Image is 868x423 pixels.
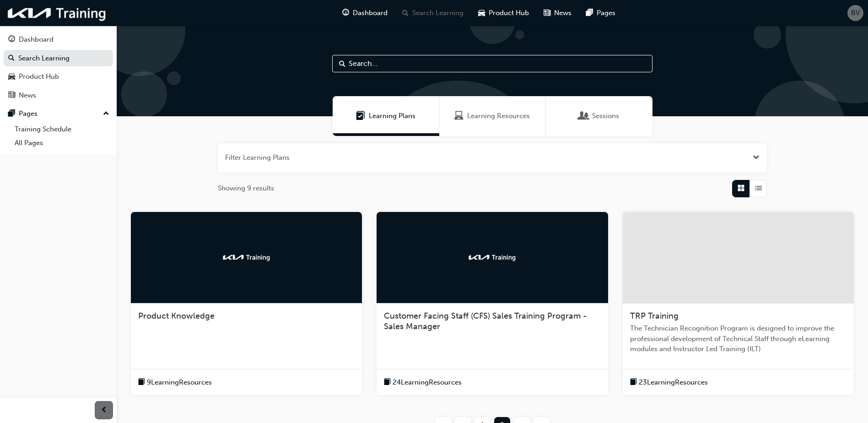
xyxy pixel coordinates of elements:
[19,108,38,119] div: Pages
[138,311,215,321] span: Product Knowledge
[8,36,15,44] span: guage-icon
[630,323,846,354] span: The Technician Recognition Program is designed to improve the professional development of Technic...
[592,111,619,121] span: Sessions
[353,8,388,18] span: Dashboard
[597,8,615,18] span: Pages
[384,377,391,388] span: book-icon
[335,4,395,22] a: guage-iconDashboard
[384,377,462,388] button: book-icon24LearningResources
[8,54,15,63] span: search-icon
[402,7,409,19] span: search-icon
[377,212,608,396] a: kia-trainingCustomer Facing Staff (CFS) Sales Training Program - Sales Managerbook-icon24Learning...
[101,405,108,416] span: prev-icon
[755,183,762,194] span: List
[851,8,860,18] span: BV
[4,87,113,104] a: News
[19,90,36,101] div: News
[4,50,113,67] a: Search Learning
[395,4,471,22] a: search-iconSearch Learning
[630,377,708,388] button: book-icon23LearningResources
[5,4,110,22] img: kia-training
[356,111,365,121] span: Learning Plans
[333,96,439,136] a: Learning PlansLearning Plans
[454,111,464,121] span: Learning Resources
[384,311,587,332] span: Customer Facing Staff (CFS) Sales Training Program - Sales Manager
[753,152,760,163] button: Open the filter
[467,253,518,262] img: kia-training
[554,8,571,18] span: News
[4,105,113,122] button: Pages
[339,59,345,69] span: Search
[332,55,652,72] input: Search...
[579,111,588,121] span: Sessions
[131,212,362,396] a: kia-trainingProduct Knowledgebook-icon9LearningResources
[4,68,113,85] a: Product Hub
[221,253,272,262] img: kia-training
[369,111,415,121] span: Learning Plans
[8,92,15,100] span: news-icon
[412,8,464,18] span: Search Learning
[342,7,349,19] span: guage-icon
[546,96,652,136] a: SessionsSessions
[103,108,109,120] span: up-icon
[544,7,550,19] span: news-icon
[467,111,530,121] span: Learning Resources
[579,4,623,22] a: pages-iconPages
[218,183,274,194] span: Showing 9 results
[536,4,579,22] a: news-iconNews
[4,29,113,105] button: DashboardSearch LearningProduct HubNews
[623,212,854,396] a: TRP TrainingThe Technician Recognition Program is designed to improve the professional developmen...
[8,73,15,81] span: car-icon
[639,377,708,388] span: 23 Learning Resources
[11,136,113,150] a: All Pages
[138,377,212,388] button: book-icon9LearningResources
[847,5,863,21] button: BV
[489,8,529,18] span: Product Hub
[11,122,113,136] a: Training Schedule
[8,110,15,118] span: pages-icon
[19,34,54,45] div: Dashboard
[630,311,679,321] span: TRP Training
[138,377,145,388] span: book-icon
[586,7,593,19] span: pages-icon
[630,377,637,388] span: book-icon
[738,183,744,194] span: Grid
[19,71,59,82] div: Product Hub
[478,7,485,19] span: car-icon
[393,377,462,388] span: 24 Learning Resources
[4,31,113,48] a: Dashboard
[471,4,536,22] a: car-iconProduct Hub
[439,96,546,136] a: Learning ResourcesLearning Resources
[147,377,212,388] span: 9 Learning Resources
